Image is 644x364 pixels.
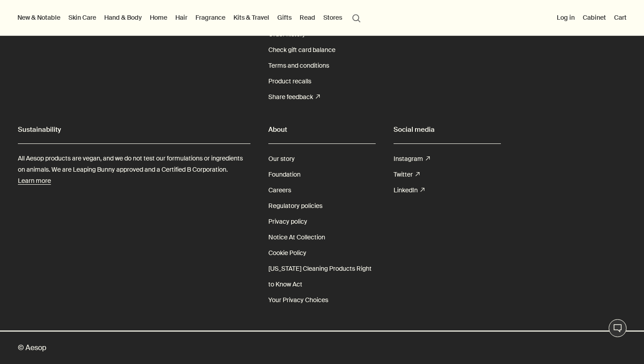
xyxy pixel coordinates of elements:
a: Notice At Collection [268,230,325,245]
a: Check gift card balance [268,42,335,58]
a: Kits & Travel [232,12,271,23]
a: Careers [268,182,291,198]
button: Cart [612,12,628,23]
span: © Aesop [18,342,47,354]
a: Foundation [268,167,301,182]
button: Log in [555,12,576,23]
a: Share feedback [268,89,320,105]
h2: About [268,123,376,136]
a: Product recalls [268,74,311,89]
a: Hand & Body [102,12,144,23]
a: Cookie Policy [268,245,306,261]
h2: Sustainability [18,123,250,136]
a: Your Privacy Choices [268,292,328,308]
a: Regulatory policies [268,198,322,214]
a: Instagram [394,151,430,167]
a: Hair [174,12,189,23]
a: Skin Care [67,12,98,23]
a: Read [298,12,317,23]
a: Our story [268,151,295,167]
button: Live Assistance [609,319,627,337]
a: Terms and conditions [268,58,329,74]
h2: Social media [394,123,501,136]
a: LinkedIn [394,182,424,198]
p: All Aesop products are vegan, and we do not test our formulations or ingredients on animals. We a... [18,153,250,187]
a: Cabinet [581,12,608,23]
a: Privacy policy [268,214,307,230]
button: Open search [348,9,364,26]
a: Home [148,12,169,23]
a: Fragrance [194,12,227,23]
button: New & Notable [16,12,62,23]
a: [US_STATE] Cleaning Products Right to Know Act [268,261,376,292]
a: Learn more [18,175,51,186]
button: Stores [322,12,344,23]
a: Twitter [394,167,419,182]
a: Gifts [275,12,293,23]
u: Learn more [18,177,51,185]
